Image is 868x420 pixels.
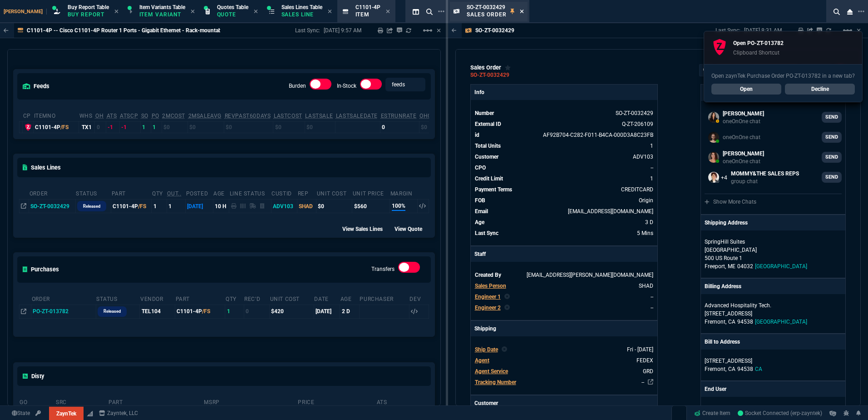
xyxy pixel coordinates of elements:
[21,203,26,210] nx-icon: Open In Opposite Panel
[651,294,653,300] span: --
[858,7,864,16] nx-icon: Open New Tab
[474,356,654,365] tr: undefined
[475,175,503,182] span: Credit Limit
[705,310,842,318] p: [STREET_ADDRESS]
[386,8,390,15] nx-icon: Close Tab
[705,238,792,254] p: SpringHill Suites [GEOGRAPHIC_DATA]
[475,154,498,160] span: Customer
[474,229,654,238] tr: 8/28/25 => 8:31 AM
[822,132,842,143] a: SEND
[398,262,420,276] div: Transfers
[114,8,118,15] nx-icon: Close Tab
[4,9,47,15] span: [PERSON_NAME]
[505,64,511,71] div: Add to Watchlist
[33,308,69,315] span: PO-ZT-013782
[23,109,34,122] th: cp
[271,200,297,213] td: ADV103
[474,270,654,280] tr: undefined
[360,79,382,93] div: In-Stock
[711,405,714,411] span: --
[271,186,297,200] th: CustId
[755,319,807,325] span: [GEOGRAPHIC_DATA]
[376,395,429,408] th: ats
[188,113,222,119] abbr: Avg Sale from SO invoices for 2 months
[437,27,441,34] a: Hide Workbench
[733,49,784,56] p: Clipboard Shortcut
[438,7,444,16] nx-icon: Open New Tab
[324,27,361,34] p: [DATE] 9:57 AM
[643,368,653,375] span: GRD
[728,263,735,270] span: ME
[188,121,224,133] td: $0
[55,395,108,408] th: src
[4,27,9,34] nx-icon: Back to Table
[409,292,429,305] th: Dev
[637,230,653,236] span: 8/28/25 => 8:31 AM
[475,27,514,34] p: SO-ZT-0032429
[225,113,271,119] abbr: Total revenue past 60 days
[475,143,501,149] span: Total Units
[475,197,485,204] span: FOB
[705,263,726,270] span: Freeport,
[355,11,380,18] p: Item
[23,82,49,90] h5: feeds
[213,200,229,213] td: 10 H
[95,121,106,133] td: 0
[471,85,658,100] p: Info
[83,203,100,210] p: Released
[474,163,654,172] tr: undefined
[281,11,322,18] p: Sales Line
[474,174,654,183] tr: undefined
[705,301,792,310] p: Advanced Hospitality Tech.
[79,109,95,122] th: WHS
[639,197,653,204] span: Origin
[310,79,331,93] div: Burden
[305,113,333,119] abbr: The last SO Inv price. No time limit. (ignore zeros)
[467,11,507,18] p: Sales Order
[29,186,76,200] th: Order
[318,202,350,210] div: $0
[23,265,59,274] h5: Purchases
[270,292,314,305] th: Unit Cost
[270,305,314,318] td: $420
[475,294,501,300] span: Engineer 1
[842,25,853,36] mat-icon: Example home icon
[475,110,494,116] span: Number
[33,409,44,417] a: API TOKEN
[138,203,146,210] span: /FS
[474,152,654,161] tr: undefined
[474,345,654,354] tr: undefined
[359,292,409,305] th: Purchaser
[705,254,842,262] p: 500 US Route 1
[616,110,653,116] span: See Marketplace Order
[95,113,104,119] abbr: Total units in inventory.
[705,357,842,365] p: [STREET_ADDRESS]
[475,230,498,236] span: Last Sync
[297,395,376,408] th: price
[111,200,152,213] td: C1101-4P
[474,378,654,387] tr: undefined
[336,113,378,119] abbr: The date of the last SO Inv price. No time limit. (ignore zeros)
[504,293,510,301] nx-icon: Clear selected rep
[151,121,162,133] td: 1
[728,319,735,325] span: CA
[371,266,395,272] label: Transfers
[474,185,654,194] tr: undefined
[217,11,248,18] p: Quote
[651,165,653,171] a: --
[705,282,741,290] p: Billing Address
[419,121,445,133] td: $0
[474,130,654,140] tr: See Marketplace Order
[337,83,356,89] label: In-Stock
[705,108,842,126] a: sarah.costa@fornida.com
[755,366,762,372] span: CA
[475,186,512,193] span: Payment Terms
[186,186,213,200] th: Posted
[475,379,516,385] span: Tracking Number
[202,308,210,315] span: /FS
[650,143,653,149] span: 1
[474,281,654,290] tr: undefined
[705,366,726,372] span: Fremont,
[392,202,405,211] span: 100%
[295,27,324,34] p: Last Sync:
